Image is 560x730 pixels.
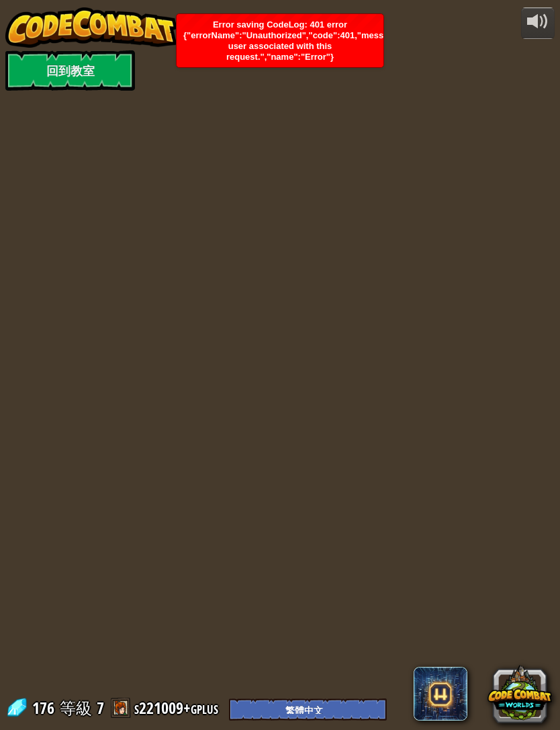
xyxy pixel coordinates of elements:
[97,697,104,719] span: 7
[134,697,222,719] a: s221009+gplus
[5,50,135,91] a: 回到教室
[183,19,422,62] span: Error saving CodeLog: 401 error {"errorName":"Unauthorized","code":401,"message":"No user associa...
[5,7,177,48] img: CodeCombat - Learn how to code by playing a game
[521,7,555,39] button: 調整音量
[60,697,92,719] span: 等級
[32,697,58,719] span: 176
